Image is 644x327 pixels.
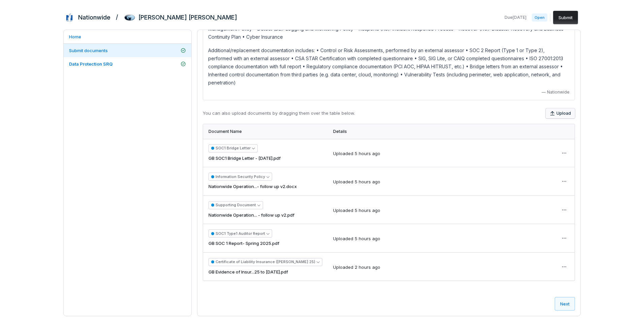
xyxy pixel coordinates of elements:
[138,13,237,22] h2: [PERSON_NAME] [PERSON_NAME]
[208,183,297,190] span: Nationwide Operation...- follow up v2.docx
[505,15,526,20] span: Due [DATE]
[333,129,548,134] div: Details
[547,89,570,95] span: Nationwide
[116,11,118,22] h2: /
[333,207,380,214] div: Uploaded
[208,258,322,266] button: Certificate of Liability Insurance ([PERSON_NAME] 25)
[208,155,281,162] span: GB SOC1 Bridge Letter - [DATE].pdf
[208,46,570,87] p: Additional/replacement documentation includes: • Control or Risk Assessments, performed by an ext...
[78,13,110,22] h2: Nationwide
[69,61,112,67] span: Data Protection SRQ
[355,150,380,157] div: 5 hours ago
[333,150,380,157] div: Uploaded
[208,129,322,134] div: Document Name
[555,297,575,311] button: Next
[553,11,578,24] button: Submit
[355,179,380,185] div: 5 hours ago
[208,144,258,152] button: SOC1 Bridge Letter
[64,44,191,57] a: Submit documents
[208,173,272,181] button: Information Security Policy
[546,108,575,118] button: Upload
[64,30,191,43] a: Home
[203,110,355,117] p: You can also upload documents by dragging them over the table below.
[333,264,380,271] div: Uploaded
[208,229,272,238] button: SOC1 Type1 Auditor Report
[333,179,380,185] div: Uploaded
[532,13,547,22] span: Open
[64,57,191,71] a: Data Protection SRQ
[333,235,380,242] div: Uploaded
[355,235,380,242] div: 5 hours ago
[208,212,294,219] span: Nationwide Operation... - follow up v2.pdf
[208,240,279,247] span: GB SOC 1 Report- Spring 2025.pdf
[355,207,380,214] div: 5 hours ago
[355,264,380,271] div: 2 hours ago
[208,201,263,209] button: Supporting Document
[542,89,546,95] span: —
[69,48,108,53] span: Submit documents
[208,269,288,276] span: GB Evidence of Insur...25 to [DATE].pdf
